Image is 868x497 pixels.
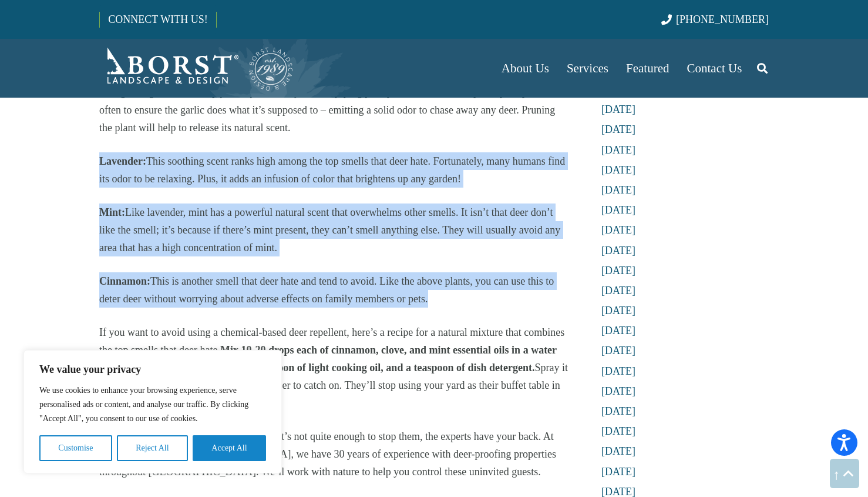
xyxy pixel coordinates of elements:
button: Reject All [117,435,188,461]
span: Contact Us [687,61,742,75]
a: [DATE] [601,325,635,336]
button: Accept All [193,435,266,461]
span: If you want to avoid using a chemical-based deer repellent, here’s a recipe for a natural mixture... [99,326,564,356]
a: [DATE] [601,405,635,417]
a: [DATE] [601,224,635,236]
a: [DATE] [601,204,635,216]
a: [DATE] [601,184,635,196]
a: [PHONE_NUMBER] [661,14,769,25]
a: [DATE] [601,104,635,115]
a: Search [751,54,774,83]
a: [DATE] [601,164,635,176]
span: This soothing scent ranks high among the top smells that deer hate. Fortunately, many humans find... [99,155,565,185]
span: Spray it liberally on your plants, and wait for the deer to catch on. They’ll stop using your yar... [99,362,568,409]
b: Cinnamon: [99,275,150,287]
a: Contact Us [678,39,751,98]
a: Borst-Logo [99,45,294,92]
span: And if your local deer are stubborn and that’s not quite enough to stop them, the experts have yo... [99,431,556,478]
button: Customise [39,435,112,461]
a: [DATE] [601,425,635,437]
a: [DATE] [601,365,635,377]
span: Like lavender, mint has a powerful natural scent that overwhelms other smells. It isn’t that deer... [99,206,560,253]
p: We use cookies to enhance your browsing experience, serve personalised ads or content, and analys... [39,383,266,426]
a: [DATE] [601,385,635,397]
a: [DATE] [601,445,635,457]
a: [DATE] [601,345,635,356]
a: [DATE] [601,466,635,478]
a: [DATE] [601,124,635,135]
span: Services [567,61,608,75]
a: CONNECT WITH US! [100,5,216,34]
a: [DATE] [601,144,635,156]
a: About Us [493,39,558,98]
span: About Us [502,61,549,75]
span: This strong smell doesn’t just repel vampires; deer don’t like it either. However, garlic won’t h... [99,69,555,134]
p: We value your privacy [39,362,266,376]
b: Mint: [99,206,125,218]
a: Featured [617,39,678,98]
a: [DATE] [601,285,635,296]
a: Services [558,39,617,98]
a: [DATE] [601,265,635,276]
a: [DATE] [601,245,635,256]
b: Lavender: [99,155,146,167]
span: Featured [626,61,669,75]
a: [DATE] [601,305,635,316]
span: This is another smell that deer hate and tend to avoid. Like the above plants, you can use this t... [99,275,554,305]
a: Back to top [830,459,859,488]
div: We value your privacy [23,350,282,473]
b: Mix 10-20 drops each of cinnamon, clove, and mint essential oils in a water bottle with one cup o... [99,344,557,373]
span: [PHONE_NUMBER] [676,14,769,25]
